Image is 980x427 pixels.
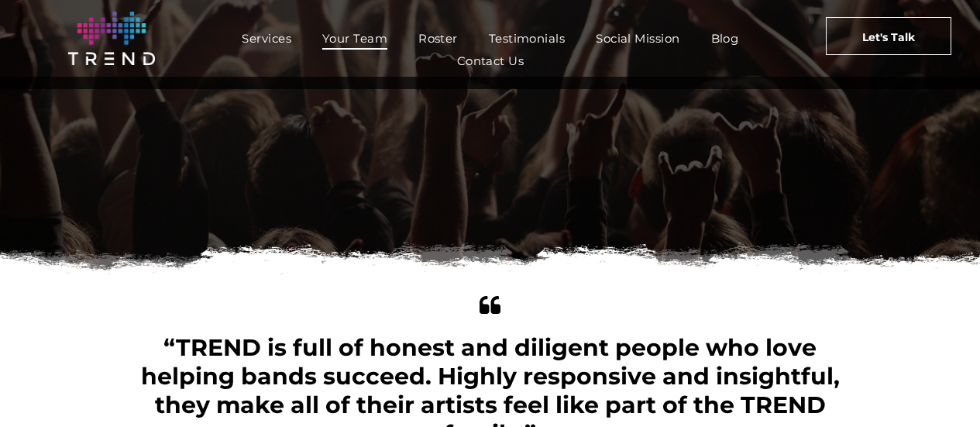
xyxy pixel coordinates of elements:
a: Roster [403,27,473,50]
a: Testimonials [473,27,580,50]
a: Services [226,27,307,50]
a: Let's Talk [826,17,951,55]
img: logo [68,12,155,65]
a: Blog [696,27,755,50]
iframe: Chat Widget [903,353,980,427]
a: Social Mission [580,27,695,50]
a: Contact Us [442,50,540,72]
a: Your Team [307,27,403,50]
span: Let's Talk [862,18,915,57]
